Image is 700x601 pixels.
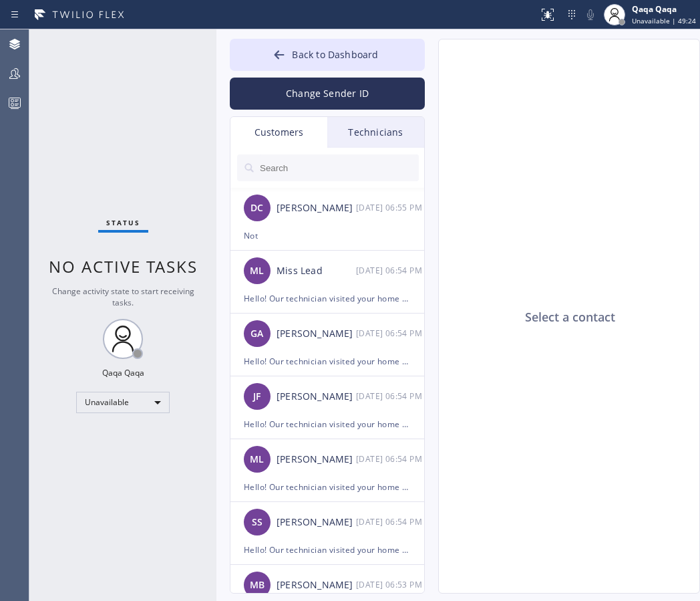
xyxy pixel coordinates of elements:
[250,578,265,593] span: MB
[356,263,425,278] div: 09/10/2025 9:54 AM
[230,39,425,71] button: Back to Dashboard
[632,16,696,25] span: Unavailable | 49:24
[106,218,140,227] span: Status
[230,78,425,110] button: Change Sender ID
[277,452,356,467] div: [PERSON_NAME]
[250,201,263,216] span: DC
[244,542,411,558] div: Hello! Our technician visited your home [DATE]. How was your experience? Please leave a rating fr...
[277,389,356,404] div: [PERSON_NAME]
[252,515,262,530] span: SS
[49,255,198,277] span: No active tasks
[244,354,411,369] div: Hello! Our technician visited your home [DATE]. How was your experience? Please leave a rating fr...
[250,452,264,467] span: ML
[277,326,356,342] div: [PERSON_NAME]
[250,263,264,279] span: ML
[76,392,170,413] div: Unavailable
[102,367,144,378] div: Qaqa Qaqa
[244,228,411,243] div: Not
[253,389,260,404] span: JF
[356,388,425,404] div: 09/10/2025 9:54 AM
[244,416,411,432] div: Hello! Our technician visited your home [DATE]. How was your experience? Please leave a rating fr...
[356,451,425,467] div: 09/10/2025 9:54 AM
[581,5,600,24] button: Mute
[277,263,356,279] div: Miss Lead
[632,3,696,15] div: Qaqa Qaqa
[277,578,356,593] div: [PERSON_NAME]
[327,117,424,148] div: Technicians
[356,514,425,529] div: 09/10/2025 9:54 AM
[356,577,425,592] div: 09/10/2025 9:53 AM
[277,201,356,216] div: [PERSON_NAME]
[250,326,263,342] span: GA
[52,285,194,308] span: Change activity state to start receiving tasks.
[230,117,327,148] div: Customers
[277,515,356,530] div: [PERSON_NAME]
[258,154,419,181] input: Search
[244,479,411,495] div: Hello! Our technician visited your home [DATE]. How was your experience? Please leave a rating fr...
[356,326,425,341] div: 09/10/2025 9:54 AM
[356,200,425,215] div: 09/10/2025 9:55 AM
[244,291,411,306] div: Hello! Our technician visited your home [DATE]. How was your experience? Please leave a rating fr...
[292,48,378,61] span: Back to Dashboard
